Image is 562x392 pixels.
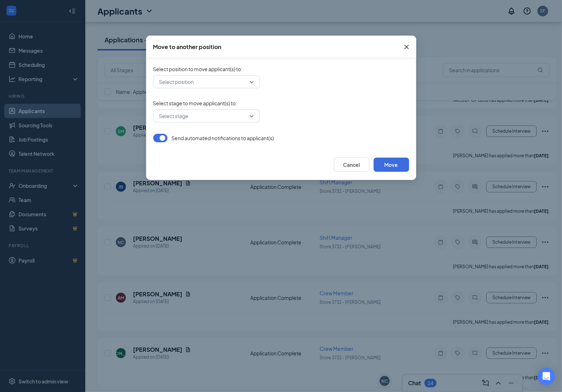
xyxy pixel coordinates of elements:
span: Select stage to move applicant(s) to : [153,100,409,107]
button: Move [374,158,409,172]
span: Select position to move applicant(s) to : [153,65,409,73]
button: Close [397,36,416,58]
div: Open Intercom Messenger [538,368,555,385]
span: Send automated notifications to applicant(s) [172,134,274,142]
button: Cancel [334,158,369,172]
svg: Cross [402,43,411,51]
div: Move to another position [153,43,221,51]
